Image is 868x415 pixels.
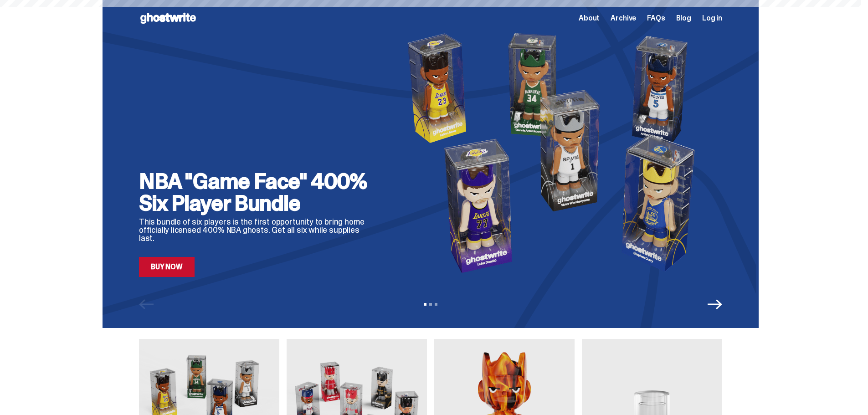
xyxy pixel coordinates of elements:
[429,303,432,306] button: View slide 2
[139,218,376,242] p: This bundle of six players is the first opportunity to bring home officially licensed 400% NBA gh...
[647,15,665,22] a: FAQs
[139,257,195,277] a: Buy Now
[708,297,722,312] button: Next
[435,303,437,306] button: View slide 3
[579,15,600,22] a: About
[424,303,426,306] button: View slide 1
[390,28,722,277] img: NBA "Game Face" 400% Six Player Bundle
[139,170,376,214] h2: NBA "Game Face" 400% Six Player Bundle
[676,15,691,22] a: Blog
[611,15,636,22] a: Archive
[702,15,722,22] a: Log in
